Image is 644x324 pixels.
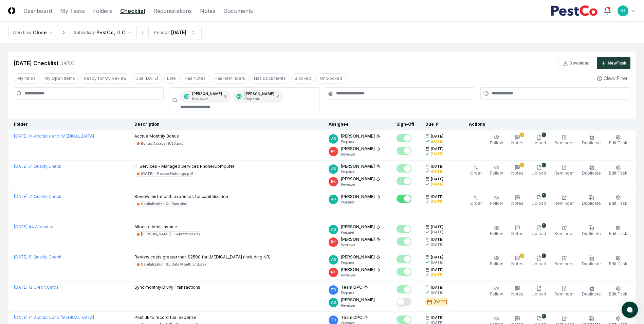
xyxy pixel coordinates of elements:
[431,169,443,174] div: [DATE]
[341,194,375,200] p: [PERSON_NAME]
[530,163,548,178] button: 1Upload
[341,260,380,265] p: Preparer
[469,194,483,208] button: Order
[323,119,391,130] th: Assignee
[134,314,220,321] p: Post JE to record fuel expense
[93,7,112,15] a: Folders
[223,7,253,15] a: Documents
[134,231,203,237] a: [PERSON_NAME] - September.xlsx
[489,133,504,147] button: Follow
[14,254,61,259] a: [DATE]:51 Quality Check
[316,73,346,84] button: Unblocked
[553,133,575,147] button: Reminder
[134,141,186,146] a: Bonus Accrual 9.30.png
[431,177,443,182] span: [DATE]
[431,272,443,277] div: [DATE]
[431,139,443,144] div: [DATE]
[341,236,375,242] p: [PERSON_NAME]
[61,60,75,66] div: 24 / 103
[134,262,209,267] a: Capitalization GL Data Month End.xlsx
[532,291,546,296] span: Upload
[397,316,411,324] button: Mark complete
[14,164,61,169] a: [DATE]:51 Quality Check
[582,231,601,236] span: Duplicate
[431,255,443,260] span: [DATE]
[431,151,443,157] div: [DATE]
[431,182,443,187] div: [DATE]
[431,242,443,247] div: [DATE]
[192,96,222,102] p: Reviewer
[530,224,548,238] button: 1Upload
[470,201,482,206] span: Order
[582,261,601,266] span: Duplicate
[14,164,29,169] span: [DATE] :
[14,59,58,67] div: [DATE] Checklist
[141,262,206,267] div: Capitalization GL Data Month End.xlsx
[617,5,629,17] button: AS
[14,285,29,290] span: [DATE] :
[192,91,222,102] div: [PERSON_NAME]
[341,163,375,169] p: [PERSON_NAME]
[463,121,630,127] div: Actions
[520,163,524,167] div: 1
[397,268,411,276] button: Mark complete
[14,254,29,259] span: [DATE] :
[581,194,602,208] button: Duplicate
[331,318,336,323] span: TD
[490,140,503,145] span: Follow
[532,231,546,236] span: Upload
[397,225,411,233] button: Mark complete
[8,119,129,130] th: Folder
[397,134,411,142] button: Mark complete
[581,163,602,178] button: Duplicate
[553,194,575,208] button: Reminder
[434,299,447,305] div: [DATE]
[608,60,626,66] div: New Task
[489,224,504,238] button: Follow
[551,5,598,16] img: PestCo logo
[80,73,130,84] button: Ready for My Review
[530,133,548,147] button: 1Upload
[581,133,602,147] button: Duplicate
[341,176,375,182] p: [PERSON_NAME]
[469,163,483,178] button: Order
[134,163,234,169] p: IT Services - Managed Services Phone/Computer
[60,7,85,15] a: My Tasks
[532,140,546,145] span: Upload
[341,254,375,260] p: [PERSON_NAME]
[134,224,203,230] p: Allocate Veris Invoice
[490,231,503,236] span: Follow
[341,314,363,321] p: Team DPO
[397,237,411,246] button: Mark complete
[331,300,336,305] span: AS
[510,284,525,299] button: Notes
[141,171,193,176] div: [DATE] - Pestco Holdings.pdf
[554,291,574,296] span: Reminder
[341,242,380,248] p: Reviewer
[431,267,443,272] span: [DATE]
[397,255,411,263] button: Mark complete
[431,230,443,235] div: [DATE]
[608,194,629,208] button: Edit Task
[532,201,546,206] span: Upload
[553,284,575,299] button: Reminder
[431,134,443,139] span: [DATE]
[331,136,336,141] span: AS
[341,200,380,205] p: Preparer
[431,146,443,151] span: [DATE]
[582,201,601,206] span: Duplicate
[511,261,523,266] span: Notes
[554,140,574,145] span: Reminder
[141,141,184,146] div: Bonus Accrual 9.30.png
[397,164,411,173] button: Mark complete
[542,253,546,258] div: 1
[154,30,170,36] div: Periods
[134,194,228,200] p: Review mid-month expenses for capitalization
[489,284,504,299] button: Follow
[532,261,546,266] span: Upload
[8,7,15,14] img: Logo
[163,73,180,84] button: Late
[608,284,629,299] button: Edit Task
[171,29,186,36] div: [DATE]
[490,261,503,266] span: Follow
